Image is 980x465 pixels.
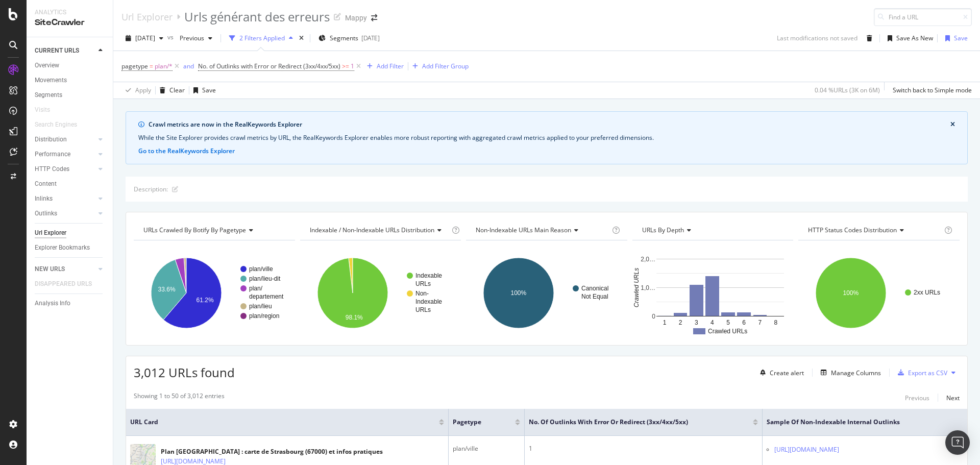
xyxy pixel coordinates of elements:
span: No. of Outlinks with Error or Redirect (3xx/4xx/5xx) [198,62,340,70]
div: Next [946,394,960,402]
text: 0 [652,313,655,320]
a: Inlinks [35,193,95,204]
div: DISAPPEARED URLS [35,279,92,289]
span: pagetype [121,62,148,70]
div: Inlinks [35,193,53,204]
text: 98.1% [345,314,362,321]
span: HTTP Status Codes Distribution [808,226,897,234]
span: = [150,62,153,70]
a: Performance [35,149,95,160]
button: and [183,61,194,71]
text: URLs [415,306,431,313]
div: Url Explorer [35,228,66,238]
div: plan/ville [453,444,520,453]
text: plan/region [249,312,279,320]
svg: A chart. [798,249,958,337]
a: Content [35,179,106,189]
div: Distribution [35,134,67,145]
button: [DATE] [121,30,167,46]
button: 2 Filters Applied [225,30,297,46]
span: plan/* [155,59,173,74]
a: CURRENT URLS [35,45,95,56]
button: Save As New [884,30,933,46]
text: 7 [758,319,762,326]
button: Export as CSV [894,364,947,381]
div: Analytics [35,8,105,17]
text: 2 [679,319,682,326]
a: Search Engines [35,119,87,130]
div: Previous [905,394,929,402]
button: Previous [176,30,216,46]
div: Save [202,86,216,94]
div: Visits [35,105,50,115]
button: Save [941,30,968,46]
button: Previous [905,391,929,404]
div: HTTP Codes [35,164,69,175]
text: Not Equal [581,293,608,300]
text: Non- [415,290,429,297]
text: Canonical [581,285,608,292]
a: [URL][DOMAIN_NAME] [774,445,839,455]
span: Segments [330,34,358,42]
button: Segments[DATE] [314,30,384,46]
text: plan/lieu [249,303,272,310]
h4: HTTP Status Codes Distribution [806,222,942,238]
div: Save [954,34,968,42]
div: Crawl metrics are now in the RealKeywords Explorer [149,120,950,129]
text: 6 [742,319,746,326]
button: Switch back to Simple mode [889,82,972,99]
div: Outlinks [35,208,57,219]
h4: Indexable / Non-Indexable URLs Distribution [308,222,450,238]
div: Clear [169,86,185,94]
div: CURRENT URLS [35,45,79,56]
svg: A chart. [632,249,792,337]
svg: A chart. [300,249,460,337]
span: Previous [176,34,204,42]
span: Non-Indexable URLs Main Reason [476,226,571,234]
div: 0.04 % URLs ( 3K on 6M ) [815,86,880,94]
div: Export as CSV [908,369,947,377]
text: 61.2% [197,297,214,304]
div: Last modifications not saved [777,34,857,42]
a: Url Explorer [35,228,106,238]
div: A chart. [466,249,626,337]
button: Create alert [756,364,804,381]
div: NEW URLS [35,264,65,275]
span: vs [167,33,176,41]
a: Url Explorer [121,11,173,22]
button: close banner [948,118,958,131]
div: 2 Filters Applied [239,34,285,42]
div: Switch back to Simple mode [893,86,972,94]
span: pagetype [453,418,500,427]
text: URLs [415,280,431,287]
div: Movements [35,75,67,86]
text: 3 [695,319,698,326]
a: Segments [35,90,106,101]
button: Add Filter [363,60,404,72]
h4: URLs by Depth [640,222,785,238]
a: Movements [35,75,106,86]
text: Indexable [415,272,442,279]
text: 33.6% [158,286,176,293]
div: Create alert [770,369,804,377]
text: 2,0… [641,256,655,263]
a: DISAPPEARED URLS [35,279,102,289]
text: 1,0… [641,284,655,291]
span: Sample of Non-Indexable Internal Outlinks [767,418,948,427]
button: Add Filter Group [408,60,469,72]
div: Overview [35,60,59,71]
div: times [297,33,306,43]
div: Manage Columns [831,369,881,377]
button: Apply [121,82,151,99]
text: 100% [511,289,527,297]
div: info banner [126,111,968,164]
text: 5 [726,319,730,326]
div: Apply [135,86,151,94]
text: 1 [663,319,667,326]
text: Crawled URLs [708,328,747,335]
a: NEW URLS [35,264,95,275]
